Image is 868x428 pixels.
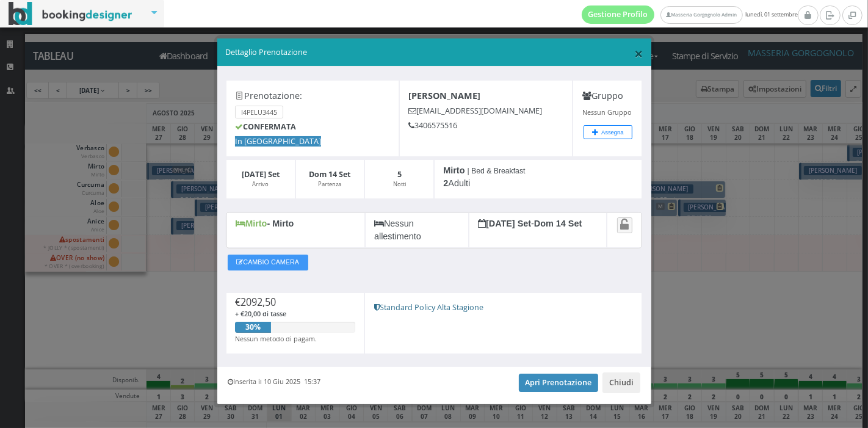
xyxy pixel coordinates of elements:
[235,122,296,132] b: CONFERMATA
[365,212,469,248] div: Nessun allestimento
[242,169,280,180] b: [DATE] Set
[582,107,631,117] small: Nessun Gruppo
[228,378,321,386] h6: Inserita il 10 Giu 2025 15:37
[582,90,633,101] h4: Gruppo
[397,169,402,180] b: 5
[235,136,321,147] span: In [GEOGRAPHIC_DATA]
[235,90,389,101] h4: Prenotazione:
[469,212,607,248] div: -
[634,43,643,63] span: ×
[309,169,350,180] b: Dom 14 Set
[241,296,276,309] span: 2092,50
[582,5,655,24] a: Gestione Profilo
[617,217,632,233] a: Attiva il blocco spostamento
[660,6,742,24] a: Masseria Gorgognolo Admin
[235,334,317,343] small: Nessun metodo di pagam.
[443,165,465,175] b: Mirto
[236,219,267,228] b: Mirto
[519,374,599,392] a: Apri Prenotazione
[634,46,643,61] button: Close
[584,125,632,139] button: Assegna
[235,309,286,318] span: + €
[393,180,406,188] small: Notti
[235,296,276,309] span: €
[228,255,308,270] button: CAMBIO CAMERA
[267,219,294,228] b: - Mirto
[602,372,640,393] button: Chiudi
[409,90,481,101] b: [PERSON_NAME]
[478,219,531,228] b: [DATE] Set
[434,159,642,199] div: Adulti
[225,47,643,58] h5: Dettaglio Prenotazione
[409,106,563,115] h5: [EMAIL_ADDRESS][DOMAIN_NAME]
[244,309,286,318] span: 20,00 di tasse
[468,167,526,175] small: | Bed & Breakfast
[318,180,341,188] small: Partenza
[374,303,633,312] h5: Standard Policy Alta Stagione
[443,178,448,188] b: 2
[235,106,283,118] small: I4PELU3445
[409,121,563,130] h5: 3406575516
[534,219,582,228] b: Dom 14 Set
[235,322,271,333] div: 30% pagato
[252,180,269,188] small: Arrivo
[582,5,798,24] span: lunedì, 01 settembre
[9,2,132,26] img: BookingDesigner.com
